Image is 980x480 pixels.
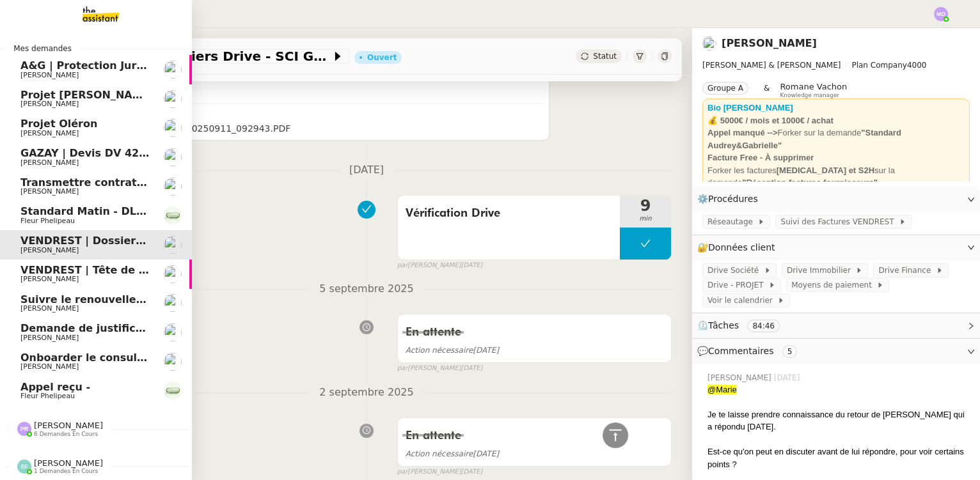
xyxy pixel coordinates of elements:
[707,153,814,162] strong: Facture Free - À supprimer
[593,52,617,61] span: Statut
[702,82,748,95] nz-tag: Groupe A
[397,467,408,477] span: par
[707,445,970,470] div: Est-ce qu'on peut en discuter avant de lui répondre, pour voir certains points ?
[406,430,461,442] span: En attente
[34,421,103,430] span: [PERSON_NAME]
[20,176,268,189] span: Transmettre contrats et échéances de prêt
[20,392,75,400] span: Fleur Phelipeau
[20,235,262,247] span: VENDREST | Dossiers Drive - SCI Gabrielle
[707,103,793,112] a: Bio [PERSON_NAME]
[20,381,90,393] span: Appel reçu -
[397,363,408,374] span: par
[164,236,182,254] img: users%2FfjlNmCTkLiVoA3HQjY3GA5JXGxb2%2Favatar%2Fstarofservice_97480retdsc0392.png
[406,346,499,355] span: [DATE]
[780,82,847,98] app-user-label: Knowledge manager
[707,294,777,307] span: Voir le calendrier
[17,460,31,474] img: svg
[164,382,182,399] img: 7f9b6497-4ade-4d5b-ae17-2cbe23708554
[20,275,79,283] span: [PERSON_NAME]
[907,61,927,70] span: 4000
[707,372,774,383] span: [PERSON_NAME]
[397,260,483,271] small: [PERSON_NAME]
[20,147,257,159] span: GAZAY | Devis DV 42 427 sèche-serviette
[620,198,671,213] span: 9
[707,408,970,433] div: Je te laisse prendre connaissance du retour de [PERSON_NAME] qui a répondu [DATE].
[164,178,182,196] img: users%2FfjlNmCTkLiVoA3HQjY3GA5JXGxb2%2Favatar%2Fstarofservice_97480retdsc0392.png
[34,458,103,468] span: [PERSON_NAME]
[20,89,260,101] span: Projet [PERSON_NAME] - [PERSON_NAME]
[777,166,874,175] strong: [MEDICAL_DATA] et S2H
[20,129,79,137] span: [PERSON_NAME]
[164,90,182,108] img: users%2F2TyHGbgGwwZcFhdWHiwf3arjzPD2%2Favatar%2F1545394186276.jpeg
[406,449,473,458] span: Action nécessaire
[774,372,803,383] span: [DATE]
[461,467,482,477] span: [DATE]
[20,322,331,334] span: Demande de justificatifs Pennylane - septembre 2025
[780,82,847,91] span: Romane Vachon
[34,431,98,438] span: 6 demandes en cours
[707,128,777,137] strong: Appel manqué -->
[20,205,152,217] span: Standard Matin - DLAB
[164,353,182,371] img: users%2FSg6jQljroSUGpSfKFUOPmUmNaZ23%2Favatar%2FUntitled.png
[722,37,817,49] a: [PERSON_NAME]
[707,264,764,277] span: Drive Société
[20,71,79,79] span: [PERSON_NAME]
[20,362,79,371] span: [PERSON_NAME]
[397,467,483,477] small: [PERSON_NAME]
[20,217,75,225] span: Fleur Phelipeau
[708,346,773,356] span: Commentaires
[780,215,899,228] span: Suivi des Factures VENDREST
[707,116,834,125] strong: 💰 5000€ / mois et 1000€ / achat
[406,327,461,338] span: En attente
[20,352,260,364] span: Onboarder le consultant [PERSON_NAME]
[406,449,499,458] span: [DATE]
[20,59,215,72] span: A&G | Protection Juridique COVEA
[707,279,768,291] span: Drive - PROJET
[339,162,394,179] span: [DATE]
[164,61,182,79] img: users%2FfjlNmCTkLiVoA3HQjY3GA5JXGxb2%2Favatar%2Fstarofservice_97480retdsc0392.png
[707,128,901,150] strong: "Standard Audrey&Gabrielle"
[791,279,876,291] span: Moyens de paiement
[692,313,980,338] div: ⏲️Tâches 84:46
[702,36,716,50] img: users%2FfjlNmCTkLiVoA3HQjY3GA5JXGxb2%2Favatar%2Fstarofservice_97480retdsc0392.png
[367,54,397,61] div: Ouvert
[707,164,965,189] div: Forker les factures sur la demande
[707,215,757,228] span: Réseautage
[164,148,182,166] img: users%2F2TyHGbgGwwZcFhdWHiwf3arjzPD2%2Favatar%2F1545394186276.jpeg
[851,61,906,70] span: Plan Company
[697,320,791,330] span: ⏲️
[164,206,182,224] img: 7f9b6497-4ade-4d5b-ae17-2cbe23708554
[708,242,775,252] span: Données client
[697,346,802,356] span: 💬
[697,240,780,255] span: 🔐
[707,385,737,394] span: @Marie
[397,363,483,374] small: [PERSON_NAME]
[780,92,839,99] span: Knowledge manager
[461,260,482,271] span: [DATE]
[697,192,764,206] span: ⚙️
[708,194,758,204] span: Procédures
[461,363,482,374] span: [DATE]
[20,304,79,313] span: [PERSON_NAME]
[934,7,948,21] img: svg
[397,260,408,271] span: par
[20,334,79,342] span: [PERSON_NAME]
[20,293,258,306] span: Suivre le renouvellement produit Trimble
[34,468,98,475] span: 1 demandes en cours
[692,187,980,212] div: ⚙️Procédures
[406,346,473,355] span: Action nécessaire
[164,323,182,341] img: users%2FfjlNmCTkLiVoA3HQjY3GA5JXGxb2%2Favatar%2Fstarofservice_97480retdsc0392.png
[782,345,798,358] nz-tag: 5
[20,264,286,276] span: VENDREST | Tête de lit et housse LA REDOUTE
[406,204,612,223] span: Vérification Drive
[164,265,182,283] img: users%2FfjlNmCTkLiVoA3HQjY3GA5JXGxb2%2Favatar%2Fstarofservice_97480retdsc0392.png
[707,127,965,151] div: Forker sur la demande
[878,264,935,277] span: Drive Finance
[17,422,31,436] img: svg
[20,159,79,167] span: [PERSON_NAME]
[764,82,770,98] span: &
[67,50,331,63] span: VENDREST | Dossiers Drive - SCI Gabrielle
[20,118,97,130] span: Projet Oléron
[309,281,423,298] span: 5 septembre 2025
